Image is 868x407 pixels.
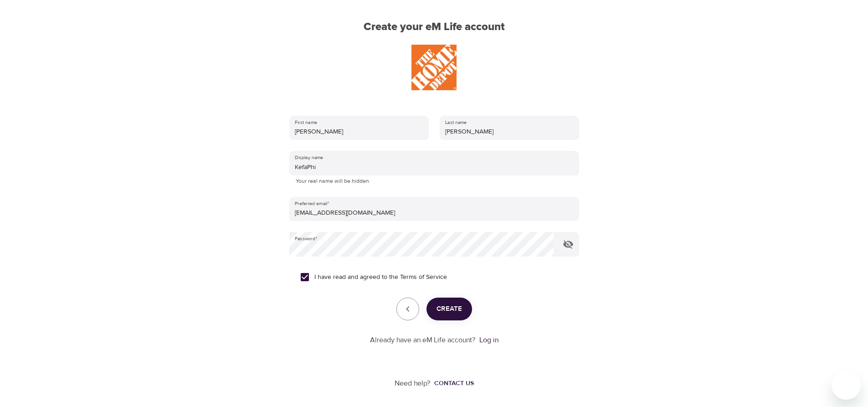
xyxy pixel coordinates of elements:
span: Create [437,303,462,315]
a: Terms of Service [400,273,447,282]
button: Create [426,298,472,320]
p: Need help? [395,378,431,389]
div: Contact us [434,379,474,388]
img: THD%20Logo.JPG [411,45,457,90]
a: Log in [479,335,498,345]
iframe: Button to launch messaging window [832,371,861,400]
p: Already have an eM Life account? [370,335,476,345]
h2: Create your eM Life account [275,21,594,34]
a: Contact us [431,379,474,388]
span: I have read and agreed to the [314,273,447,282]
p: Your real name will be hidden. [296,177,573,186]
